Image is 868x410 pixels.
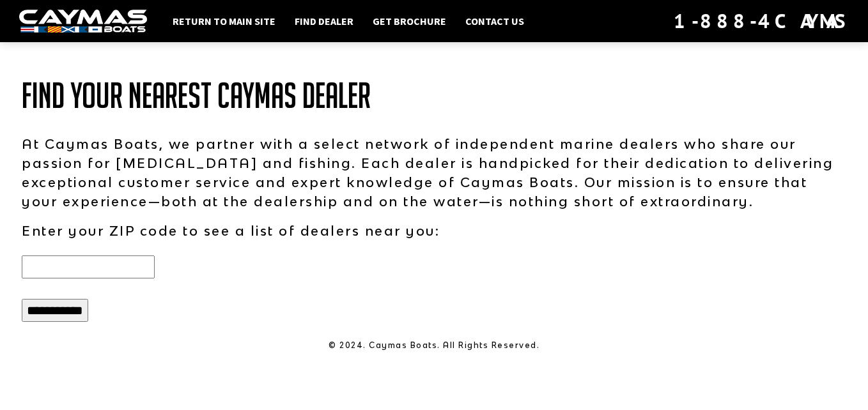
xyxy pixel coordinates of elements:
[459,13,531,29] a: Contact Us
[22,77,846,115] h1: Find Your Nearest Caymas Dealer
[288,13,360,29] a: Find Dealer
[366,13,453,29] a: Get Brochure
[19,10,147,33] img: white-logo-c9c8dbefe5ff5ceceb0f0178aa75bf4bb51f6bca0971e226c86eb53dfe498488.png
[22,134,846,211] p: At Caymas Boats, we partner with a select network of independent marine dealers who share our pas...
[166,13,282,29] a: Return to main site
[22,340,846,351] p: © 2024. Caymas Boats. All Rights Reserved.
[674,7,849,35] div: 1-888-4CAYMAS
[22,221,846,240] p: Enter your ZIP code to see a list of dealers near you:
